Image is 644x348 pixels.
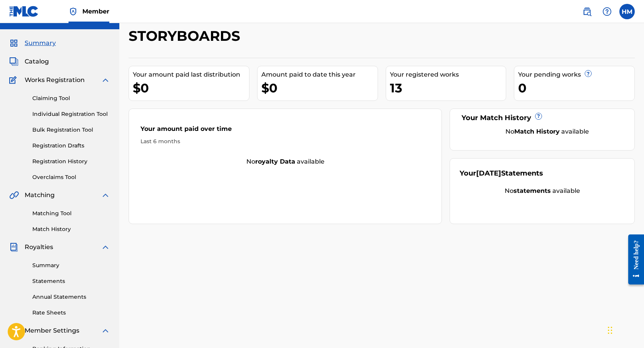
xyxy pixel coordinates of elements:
[25,243,53,252] span: Royalties
[25,191,55,200] span: Matching
[32,261,110,269] a: Summary
[32,209,110,217] a: Matching Tool
[460,113,625,123] div: Your Match History
[32,157,110,166] a: Registration History
[101,243,110,252] img: expand
[32,126,110,134] a: Bulk Registration Tool
[9,243,18,252] img: Royalties
[261,70,378,79] div: Amount paid to date this year
[141,137,430,146] div: Last 6 months
[69,7,78,16] img: Top Rightsholder
[32,293,110,301] a: Annual Statements
[32,173,110,181] a: Overclaims Tool
[460,168,543,179] div: Your Statements
[514,187,551,194] strong: statements
[133,79,249,97] div: $0
[390,70,506,79] div: Your registered works
[9,75,19,85] img: Works Registration
[82,7,109,16] span: Member
[32,277,110,285] a: Statements
[255,158,295,165] strong: royalty data
[261,79,378,97] div: $0
[32,225,110,233] a: Match History
[9,57,49,66] a: CatalogCatalog
[9,57,18,66] img: Catalog
[129,27,244,45] h2: STORYBOARDS
[9,191,19,200] img: Matching
[585,70,591,77] span: ?
[9,38,56,48] a: SummarySummary
[579,4,595,19] a: Public Search
[622,229,644,291] iframe: Resource Center
[390,79,506,97] div: 13
[9,6,39,17] img: MLC Logo
[101,326,110,335] img: expand
[535,113,542,119] span: ?
[514,128,560,135] strong: Match History
[133,70,249,79] div: Your amount paid last distribution
[606,311,644,348] iframe: Chat Widget
[101,75,110,85] img: expand
[460,186,625,196] div: No available
[101,191,110,200] img: expand
[32,309,110,317] a: Rate Sheets
[582,7,592,16] img: search
[599,4,615,19] div: Help
[476,169,501,177] span: [DATE]
[518,79,634,97] div: 0
[619,4,635,19] div: User Menu
[32,94,110,102] a: Claiming Tool
[608,319,612,342] div: Drag
[32,142,110,150] a: Registration Drafts
[469,127,625,136] div: No available
[25,75,85,85] span: Works Registration
[518,70,634,79] div: Your pending works
[129,157,442,166] div: No available
[25,38,56,48] span: Summary
[25,326,79,335] span: Member Settings
[602,7,612,16] img: help
[32,110,110,118] a: Individual Registration Tool
[141,124,430,137] div: Your amount paid over time
[25,57,49,66] span: Catalog
[9,38,18,48] img: Summary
